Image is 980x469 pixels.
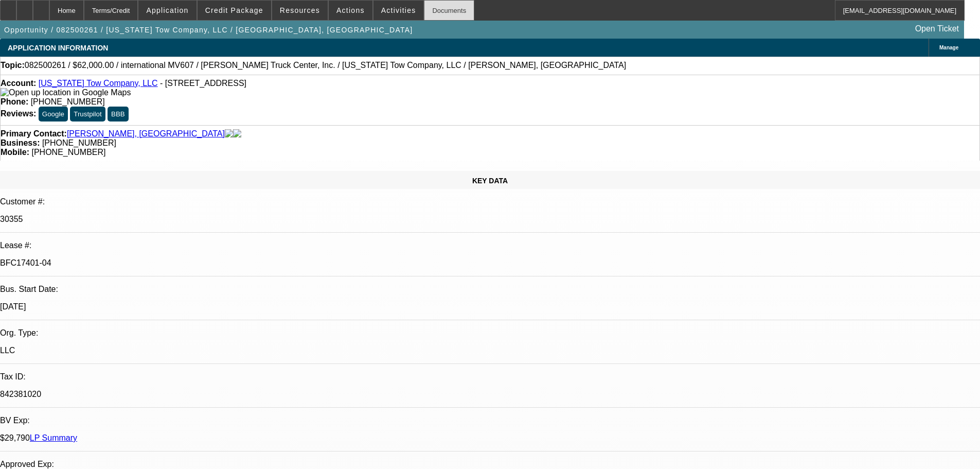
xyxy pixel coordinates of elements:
strong: Reviews: [1,109,36,118]
strong: Phone: [1,97,28,106]
a: [PERSON_NAME], [GEOGRAPHIC_DATA] [67,129,225,138]
a: View Google Maps [1,88,131,97]
button: Activities [373,1,424,20]
span: [PHONE_NUMBER] [42,138,116,147]
span: Resources [280,6,320,14]
span: Application [146,6,188,14]
span: Actions [336,6,365,14]
strong: Business: [1,138,40,147]
a: Open Ticket [911,20,963,38]
strong: Primary Contact: [1,129,67,138]
a: [US_STATE] Tow Company, LLC [39,79,158,88]
strong: Mobile: [1,148,29,157]
span: 082500261 / $62,000.00 / international MV607 / [PERSON_NAME] Truck Center, Inc. / [US_STATE] Tow ... [25,61,626,70]
span: [PHONE_NUMBER] [31,97,105,106]
img: Open up location in Google Maps [1,88,131,97]
span: Activities [381,6,416,14]
span: APPLICATION INFORMATION [8,44,108,52]
span: Manage [939,45,958,50]
strong: Topic: [1,61,25,70]
span: [PHONE_NUMBER] [31,148,105,157]
button: Trustpilot [70,107,105,121]
span: KEY DATA [472,177,508,185]
button: Actions [329,1,372,20]
button: Resources [272,1,328,20]
a: LP Summary [30,433,77,442]
button: BBB [108,107,129,121]
button: Application [138,1,196,20]
strong: Account: [1,79,36,88]
img: linkedin-icon.png [233,129,241,138]
span: Credit Package [205,6,263,14]
img: facebook-icon.png [225,129,233,138]
button: Credit Package [198,1,271,20]
span: - [STREET_ADDRESS] [160,79,246,88]
button: Google [39,107,68,121]
span: Opportunity / 082500261 / [US_STATE] Tow Company, LLC / [GEOGRAPHIC_DATA], [GEOGRAPHIC_DATA] [4,26,413,34]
